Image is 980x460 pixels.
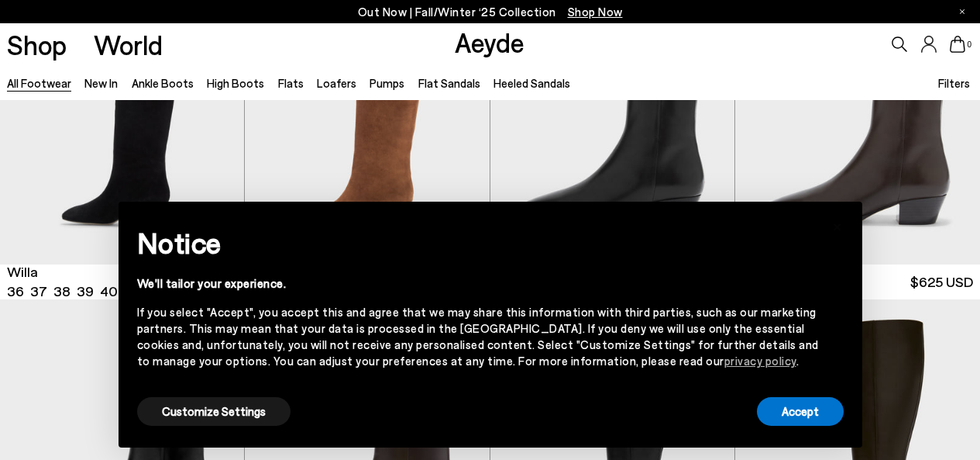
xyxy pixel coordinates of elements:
h2: Notice [137,223,819,263]
span: $625 USD [910,272,973,292]
a: Flats [278,76,304,90]
span: Navigate to /collections/new-in [568,5,623,19]
a: Pumps [370,76,404,90]
span: Willa [7,262,38,282]
a: privacy policy [724,354,796,368]
a: Heeled Sandals [493,76,570,90]
span: Filters [938,76,970,90]
span: 0 [965,40,973,49]
span: × [832,213,843,236]
button: Customize Settings [137,397,291,426]
p: Out Now | Fall/Winter ‘25 Collection [358,2,623,22]
li: 36 [7,282,24,301]
a: World [94,31,163,58]
li: 40 [100,282,118,301]
li: 38 [53,282,70,301]
ul: variant [7,282,113,301]
a: Ankle Boots [132,76,194,90]
div: If you select "Accept", you accept this and agree that we may share this information with third p... [137,304,819,369]
button: Accept [757,397,844,426]
a: High Boots [207,76,264,90]
a: Flat Sandals [418,76,480,90]
a: Shop [7,31,67,58]
a: Aeyde [455,26,524,58]
a: 0 [950,36,965,53]
li: 37 [30,282,47,301]
a: New In [84,76,118,90]
a: Loafers [317,76,356,90]
div: We'll tailor your experience. [137,275,819,292]
a: All Footwear [7,76,71,90]
li: 39 [77,282,94,301]
button: Close this notice [819,206,856,244]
